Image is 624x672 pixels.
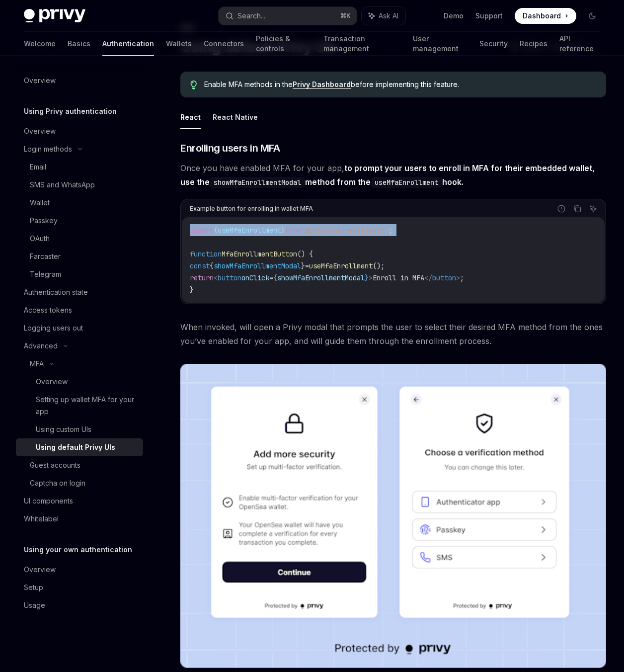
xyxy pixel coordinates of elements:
[340,12,351,20] span: ⌘ K
[16,301,143,319] a: Access tokens
[180,141,280,155] span: Enrolling users in MFA
[24,32,56,56] a: Welcome
[24,322,83,334] div: Logging users out
[180,163,595,187] strong: to prompt your users to enroll in MFA for their embedded wallet, use the method from the hook.
[456,273,460,282] span: >
[213,105,258,129] button: React Native
[16,72,143,89] a: Overview
[281,226,285,235] span: }
[16,265,143,283] a: Telegram
[555,202,568,215] button: Report incorrect code
[30,161,46,173] div: Email
[190,250,222,258] span: function
[218,226,281,235] span: useMfaEnrollment
[24,599,45,611] div: Usage
[36,441,115,453] div: Using default Privy UIs
[379,11,398,21] span: Ask AI
[16,391,143,420] a: Setting up wallet MFA for your app
[293,80,351,89] a: Privy Dashboard
[68,32,90,56] a: Basics
[24,125,56,137] div: Overview
[219,7,357,25] button: Search...⌘K
[479,32,508,56] a: Security
[210,261,214,270] span: {
[180,105,201,129] button: React
[523,11,561,21] span: Dashboard
[16,438,143,456] a: Using default Privy UIs
[16,212,143,230] a: Passkey
[24,564,56,576] div: Overview
[269,273,273,282] span: =
[30,477,85,489] div: Captcha on login
[277,273,365,282] span: showMfaEnrollmentModal
[587,202,600,215] button: Ask AI
[323,32,400,56] a: Transaction management
[571,202,584,215] button: Copy the contents from the code block
[16,510,143,528] a: Whitelabel
[285,226,301,235] span: from
[30,268,61,280] div: Telegram
[365,273,369,282] span: }
[16,283,143,301] a: Authentication state
[373,273,424,282] span: Enroll in MFA
[36,423,91,435] div: Using custom UIs
[204,32,244,56] a: Connectors
[559,32,600,56] a: API reference
[16,319,143,337] a: Logging users out
[24,340,58,352] div: Advanced
[180,364,606,668] img: images/MFA.png
[16,176,143,194] a: SMS and WhatsApp
[309,261,373,270] span: useMfaEnrollment
[190,273,214,282] span: return
[413,32,468,56] a: User management
[256,32,312,56] a: Policies & controls
[16,373,143,391] a: Overview
[190,226,214,235] span: import
[30,179,95,191] div: SMS and WhatsApp
[369,273,373,282] span: >
[180,320,606,348] span: When invoked, will open a Privy modal that prompts the user to select their desired MFA method fr...
[16,248,143,265] a: Farcaster
[24,513,59,525] div: Whitelabel
[460,273,464,282] span: ;
[36,394,137,418] div: Setting up wallet MFA for your app
[16,122,143,140] a: Overview
[237,10,265,22] div: Search...
[222,250,297,258] span: MfaEnrollmentButton
[16,456,143,474] a: Guest accounts
[515,8,576,24] a: Dashboard
[24,286,88,298] div: Authentication state
[30,197,50,209] div: Wallet
[444,11,464,21] a: Demo
[214,273,218,282] span: <
[190,285,194,294] span: }
[301,226,389,235] span: '@privy-io/react-auth'
[432,273,456,282] span: button
[214,261,301,270] span: showMfaEnrollmentModal
[16,158,143,176] a: Email
[24,75,56,86] div: Overview
[30,215,58,227] div: Passkey
[24,304,72,316] div: Access tokens
[24,9,85,23] img: dark logo
[36,376,68,388] div: Overview
[190,81,197,89] svg: Tip
[273,273,277,282] span: {
[305,261,309,270] span: =
[389,226,392,235] span: ;
[24,143,72,155] div: Login methods
[210,177,305,188] code: showMfaEnrollmentModal
[373,261,385,270] span: ();
[16,230,143,248] a: OAuth
[24,544,132,556] h5: Using your own authentication
[24,582,43,593] div: Setup
[297,250,313,258] span: () {
[241,273,269,282] span: onClick
[584,8,600,24] button: Toggle dark mode
[16,194,143,212] a: Wallet
[30,459,80,471] div: Guest accounts
[24,495,73,507] div: UI components
[362,7,405,25] button: Ask AI
[475,11,503,21] a: Support
[301,261,305,270] span: }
